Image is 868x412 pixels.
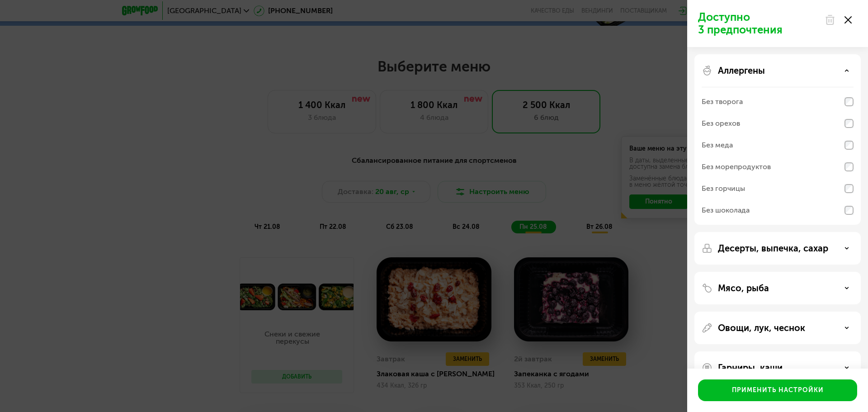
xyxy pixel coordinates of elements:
[718,65,765,76] p: Аллергены
[702,96,743,107] div: Без творога
[718,283,769,294] p: Мясо, рыба
[718,243,828,254] p: Десерты, выпечка, сахар
[702,140,733,151] div: Без меда
[702,205,750,216] div: Без шоколада
[718,322,805,333] p: Овощи, лук, чеснок
[702,118,740,129] div: Без орехов
[698,379,857,401] button: Применить настройки
[702,183,745,194] div: Без горчицы
[698,11,819,36] p: Доступно 3 предпочтения
[718,362,783,373] p: Гарниры, каши
[732,386,824,395] div: Применить настройки
[702,161,771,172] div: Без морепродуктов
